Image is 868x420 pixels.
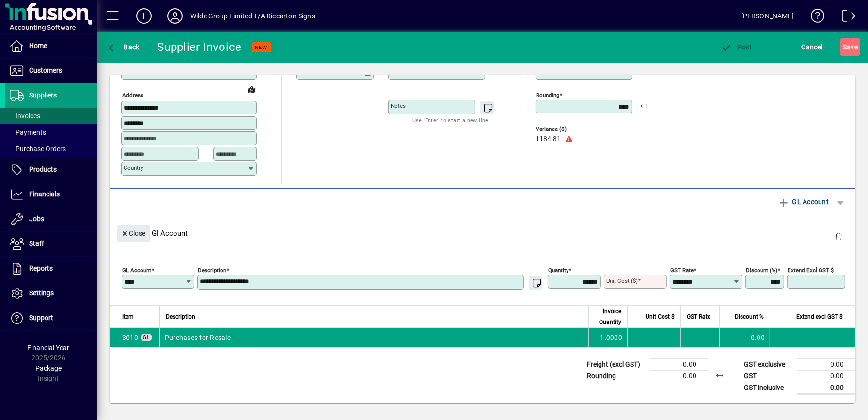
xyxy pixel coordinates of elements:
td: 1.0000 [588,328,627,347]
a: Payments [5,124,97,141]
div: Gl Account [110,215,855,251]
span: NEW [255,44,268,50]
a: Settings [5,281,97,306]
span: Financial Year [28,344,70,352]
a: Knowledge Base [804,2,825,33]
button: Delete [827,225,851,248]
mat-label: Country [124,164,143,171]
span: Invoice Quantity [595,306,621,327]
span: Package [35,364,62,372]
span: Purchase Orders [10,145,66,153]
button: Close [117,225,150,242]
a: Support [5,306,97,330]
span: ave [843,39,858,55]
td: 0.00 [719,328,770,347]
a: View on map [244,81,259,97]
span: Products [29,165,57,173]
td: 0.00 [797,358,855,370]
div: [PERSON_NAME] [741,8,794,24]
a: Customers [5,59,97,83]
span: Back [107,43,140,51]
a: Purchase Orders [5,141,97,157]
mat-label: Description [198,266,226,273]
div: Wilde Group Limited T/A Riccarton Signs [190,8,315,24]
mat-label: GL Account [122,266,151,273]
span: Description [166,311,195,322]
span: Financials [29,190,60,198]
span: Home [29,42,47,49]
span: Suppliers [29,91,57,99]
app-page-header-button: Close [114,228,152,237]
span: GST Rate [687,311,710,322]
span: Item [122,311,134,322]
div: Supplier Invoice [158,39,242,55]
button: Profile [159,7,190,25]
button: Add [128,7,159,25]
span: Purchases for Resale [122,333,138,342]
span: Invoices [10,112,40,120]
mat-label: Quantity [548,266,568,273]
span: P [738,43,742,51]
span: Jobs [29,215,44,223]
span: Discount % [735,311,764,322]
td: Rounding [582,370,650,382]
td: GST exclusive [739,358,797,370]
app-page-header-button: Delete [827,232,851,241]
a: Financials [5,182,97,207]
button: Save [840,38,860,56]
td: GST [739,370,797,382]
span: Cancel [802,39,823,55]
button: Post [718,38,755,56]
mat-label: Extend excl GST $ [788,266,834,273]
span: Staff [29,240,44,247]
button: Back [105,38,142,56]
td: 0.00 [650,358,708,370]
span: Support [29,314,53,322]
mat-label: Rounding [536,92,559,98]
mat-label: GST rate [670,266,694,273]
a: Reports [5,257,97,281]
span: 1184.81 [536,135,561,143]
mat-label: Unit Cost ($) [606,277,638,284]
td: GST inclusive [739,382,797,394]
span: Unit Cost $ [646,311,675,322]
button: Cancel [799,38,825,56]
a: Jobs [5,207,97,231]
span: Payments [10,129,46,136]
span: S [843,43,847,51]
td: 0.00 [797,370,855,382]
td: Purchases for Resale [159,328,588,347]
span: Variance ($) [536,126,594,132]
mat-hint: Use 'Enter' to start a new line [412,114,489,126]
td: Freight (excl GST) [582,358,650,370]
td: 0.00 [650,370,708,382]
span: Close [121,226,146,242]
td: 0.00 [797,382,855,394]
span: ost [721,43,752,51]
span: Settings [29,289,54,297]
a: Home [5,34,97,58]
a: Logout [835,2,856,33]
mat-label: Notes [391,102,406,109]
span: Customers [29,66,62,74]
a: Invoices [5,108,97,124]
app-page-header-button: Back [97,38,150,56]
mat-label: Discount (%) [746,266,777,273]
a: Staff [5,232,97,256]
span: Extend excl GST $ [796,311,843,322]
span: GL [143,335,150,340]
a: Products [5,158,97,182]
span: Reports [29,264,53,272]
